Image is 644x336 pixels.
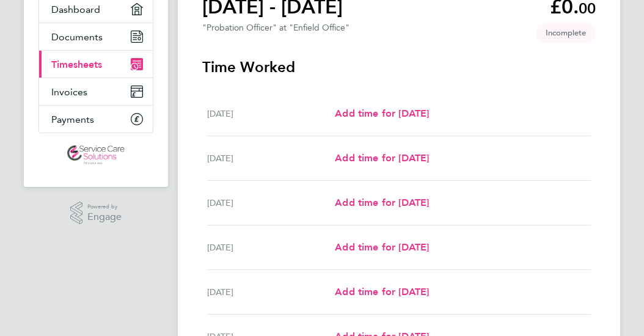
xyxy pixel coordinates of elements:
span: Engage [87,212,122,222]
span: Invoices [51,86,87,98]
span: Documents [51,31,103,43]
a: Add time for [DATE] [335,285,429,299]
span: Add time for [DATE] [335,241,429,253]
a: Add time for [DATE] [335,106,429,121]
div: [DATE] [207,106,335,121]
a: Payments [39,106,153,133]
a: Documents [39,23,153,50]
span: Payments [51,114,94,125]
div: [DATE] [207,195,335,210]
a: Go to home page [38,145,153,165]
span: Add time for [DATE] [335,286,429,298]
span: Timesheets [51,59,102,70]
span: Dashboard [51,4,100,15]
a: Add time for [DATE] [335,151,429,166]
a: Add time for [DATE] [335,240,429,255]
a: Invoices [39,78,153,105]
div: [DATE] [207,151,335,166]
div: [DATE] [207,285,335,299]
a: Add time for [DATE] [335,195,429,210]
span: Add time for [DATE] [335,108,429,119]
span: Add time for [DATE] [335,152,429,164]
div: "Probation Officer" at "Enfield Office" [202,23,349,33]
span: This timesheet is Incomplete. [536,23,596,43]
h3: Time Worked [202,57,596,77]
span: Add time for [DATE] [335,197,429,208]
img: servicecare-logo-retina.png [67,145,125,165]
span: Powered by [87,202,122,212]
a: Powered byEngage [70,202,122,225]
a: Timesheets [39,51,153,78]
div: [DATE] [207,240,335,255]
